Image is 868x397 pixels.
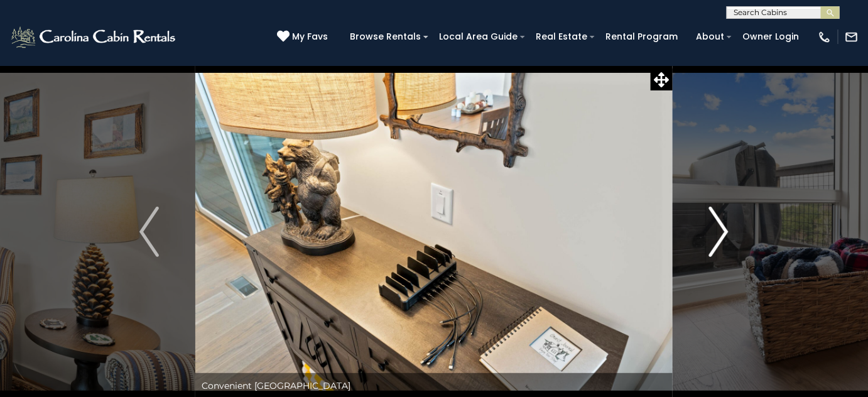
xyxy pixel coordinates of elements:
a: Local Area Guide [433,27,524,46]
a: My Favs [277,30,331,44]
img: arrow [139,207,158,257]
a: Real Estate [529,27,594,46]
a: Browse Rentals [344,27,427,46]
img: phone-regular-white.png [818,30,832,44]
a: About [690,27,730,46]
img: White-1-2.png [9,24,179,50]
a: Rental Program [599,27,684,46]
a: Owner Login [736,27,805,46]
span: My Favs [292,30,328,43]
img: arrow [709,207,728,257]
img: mail-regular-white.png [845,30,859,44]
